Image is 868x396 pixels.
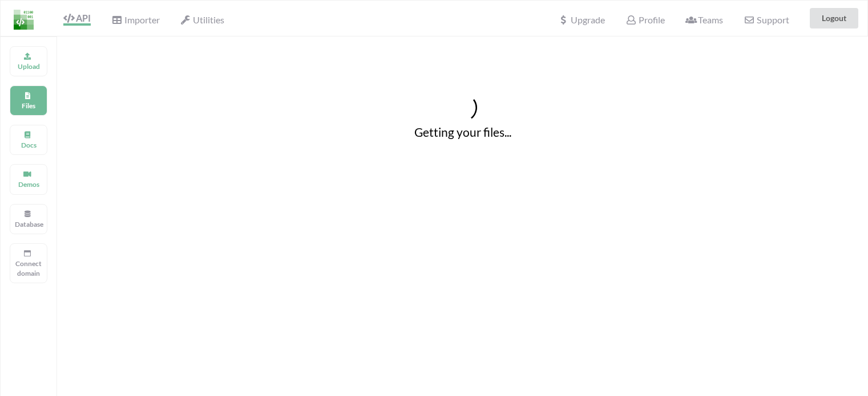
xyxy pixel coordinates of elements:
[15,219,42,229] p: Database
[744,15,789,25] span: Support
[15,179,42,189] p: Demos
[180,14,224,25] span: Utilities
[15,140,42,150] p: Docs
[558,15,605,25] span: Upgrade
[810,8,858,28] button: Logout
[625,14,664,25] span: Profile
[111,14,159,25] span: Importer
[63,13,91,23] span: API
[15,62,42,71] p: Upload
[57,125,868,139] h4: Getting your files...
[15,101,42,111] p: Files
[15,259,42,278] p: Connect domain
[685,14,723,25] span: Teams
[14,10,34,30] img: LogoIcon.png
